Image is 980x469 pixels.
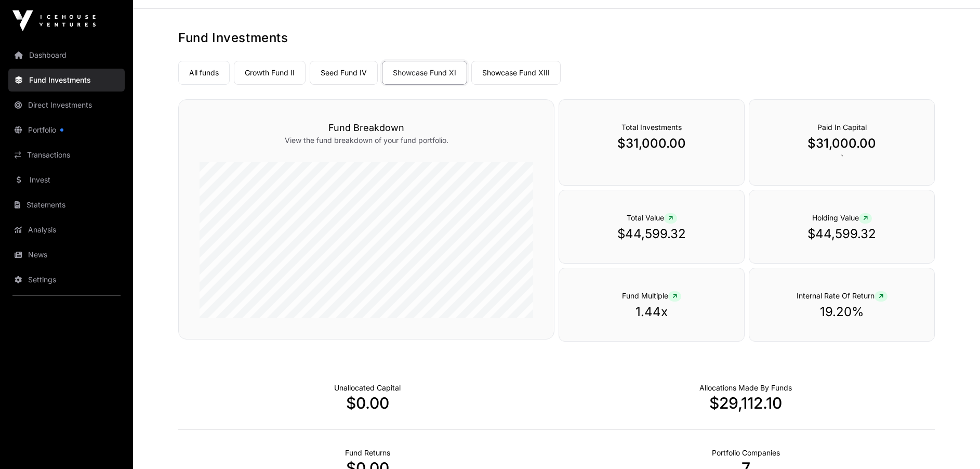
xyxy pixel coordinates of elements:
a: Fund Investments [8,69,125,92]
iframe: Chat Widget [928,419,980,469]
p: $44,599.32 [770,226,913,242]
p: $29,112.10 [557,394,935,412]
a: Transactions [8,144,125,166]
a: Seed Fund IV [310,61,378,85]
a: All funds [178,61,230,85]
a: Analysis [8,218,125,241]
p: $31,000.00 [580,135,723,152]
span: Fund Multiple [622,291,681,300]
h1: Fund Investments [178,30,935,46]
a: Direct Investments [8,94,125,116]
p: View the fund breakdown of your fund portfolio. [200,135,533,146]
a: Growth Fund II [234,61,306,85]
p: $31,000.00 [770,135,913,152]
p: $0.00 [178,394,557,412]
a: News [8,243,125,266]
img: Icehouse Ventures Logo [12,10,96,31]
p: Realised Returns from Funds [345,448,390,458]
h3: Fund Breakdown [200,121,533,135]
p: Number of Companies Deployed Into [712,448,780,458]
a: Dashboard [8,44,125,67]
a: Invest [8,168,125,191]
p: 19.20% [770,304,913,320]
p: 1.44x [580,304,723,320]
a: Showcase Fund XIII [471,61,561,85]
p: Cash not yet allocated [334,383,401,393]
span: Total Value [627,213,677,222]
span: Total Investments [621,123,682,132]
a: Statements [8,193,125,216]
span: Internal Rate Of Return [797,291,888,300]
p: $44,599.32 [580,226,723,242]
a: Settings [8,268,125,291]
a: Showcase Fund XI [382,61,467,85]
a: Portfolio [8,119,125,141]
div: ` [749,99,935,186]
p: Capital Deployed Into Companies [699,383,792,393]
span: Holding Value [812,213,872,222]
span: Paid In Capital [817,123,867,132]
